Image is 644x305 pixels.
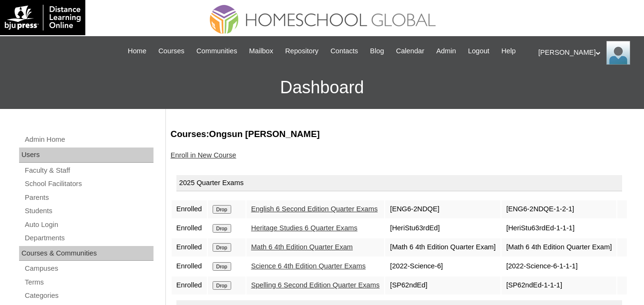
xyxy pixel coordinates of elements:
[171,151,236,159] a: Enroll in New Course
[365,46,388,57] a: Blog
[280,46,323,57] a: Repository
[172,276,207,295] td: Enrolled
[396,46,424,57] span: Calendar
[385,276,501,295] td: [SP62ndEd]
[391,46,429,57] a: Calendar
[19,148,153,163] div: Users
[251,262,366,270] a: Science 6 4th Edition Quarter Exams
[501,276,617,295] td: [SP62ndEd-1-1-1]
[501,219,617,237] td: [HeriStu63rdEd-1-1-1]
[249,46,274,57] span: Mailbox
[385,200,501,218] td: [ENG6-2NDQE]
[213,205,231,214] input: Drop
[330,46,358,57] span: Contacts
[385,238,501,256] td: [Math 6 4th Edition Quarter Exam]
[251,224,358,232] a: Heritage Studies 6 Quarter Exams
[385,257,501,275] td: [2022-Science-6]
[24,178,153,190] a: School Facilitators
[213,243,231,252] input: Drop
[213,281,231,290] input: Drop
[245,46,278,57] a: Mailbox
[196,46,237,57] span: Communities
[24,290,153,302] a: Categories
[24,134,153,146] a: Admin Home
[24,263,153,275] a: Campuses
[326,46,363,57] a: Contacts
[153,46,189,57] a: Courses
[285,46,318,57] span: Repository
[431,46,461,57] a: Admin
[538,41,634,65] div: [PERSON_NAME]
[501,46,516,57] span: Help
[172,219,207,237] td: Enrolled
[385,219,501,237] td: [HeriStu63rdEd]
[171,128,634,140] h3: Courses:Ongsun [PERSON_NAME]
[501,257,617,275] td: [2022-Science-6-1-1-1]
[19,246,153,261] div: Courses & Communities
[24,276,153,288] a: Terms
[251,281,380,289] a: Spelling 6 Second Edition Quarter Exams
[176,175,623,191] div: 2025 Quarter Exams
[172,200,207,218] td: Enrolled
[24,192,153,204] a: Parents
[251,243,353,251] a: Math 6 4th Edition Quarter Exam
[128,46,146,57] span: Home
[172,257,207,275] td: Enrolled
[24,165,153,177] a: Faculty & Staff
[497,46,521,57] a: Help
[5,5,81,30] img: logo-white.png
[5,66,639,109] h3: Dashboard
[24,205,153,217] a: Students
[370,46,384,57] span: Blog
[436,46,456,57] span: Admin
[192,46,242,57] a: Communities
[463,46,494,57] a: Logout
[24,219,153,231] a: Auto Login
[606,41,630,65] img: Ariane Ebuen
[501,238,617,256] td: [Math 6 4th Edition Quarter Exam]
[468,46,490,57] span: Logout
[158,46,184,57] span: Courses
[172,238,207,256] td: Enrolled
[501,200,617,218] td: [ENG6-2NDQE-1-2-1]
[213,224,231,233] input: Drop
[251,205,378,213] a: English 6 Second Edition Quarter Exams
[24,232,153,244] a: Departments
[213,262,231,271] input: Drop
[123,46,151,57] a: Home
